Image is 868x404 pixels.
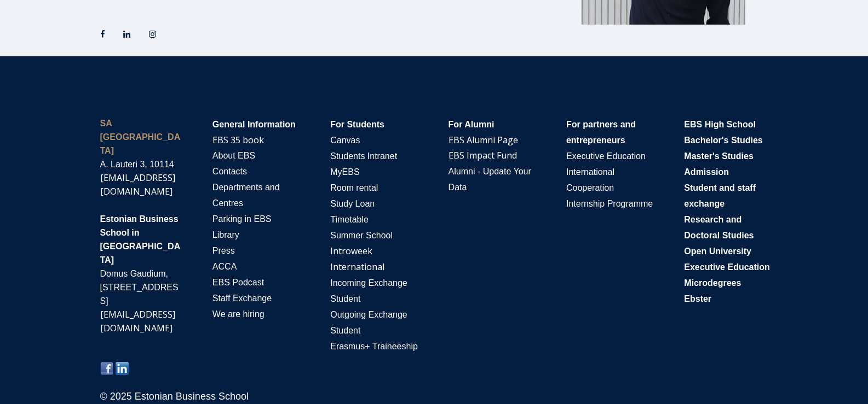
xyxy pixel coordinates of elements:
a: Ebster [684,292,711,305]
a: ACCA [212,260,237,272]
a: Microdegrees [684,277,741,289]
span: About EBS [212,151,255,160]
span: A. Lauteri 3, 10114 [100,160,174,169]
a: We are hiring [212,308,265,320]
a: ntroweek [333,245,372,257]
a: Study Loan [330,197,375,209]
span: ACCA [212,262,237,271]
span: For Students [330,120,384,129]
img: Share on facebook [100,362,113,375]
strong: SA [GEOGRAPHIC_DATA] [100,119,181,155]
a: Internship Programme [566,197,653,209]
span: I [330,247,372,256]
span: Research and Doctoral Studies [684,215,754,240]
a: Staff Exchange [212,292,272,304]
a: Library [212,229,239,241]
span: Timetable [330,215,369,224]
a: [EMAIL_ADDRESS][DOMAIN_NAME] [100,308,175,334]
a: Parking in EBS [212,213,272,225]
span: MyEBS [330,167,359,177]
span: Domus Gaudium, [STREET_ADDRESS] [100,269,179,306]
a: Executive Education [566,150,646,162]
span: Staff Exchange [212,294,272,303]
a: EBS High School [684,118,756,130]
span: Departments and Centres [212,183,280,208]
span: Contacts [212,167,247,176]
span: Internship Programme [566,199,653,208]
a: Canvas [330,134,360,146]
span: Master's Studies [684,151,754,161]
a: Executive Education [684,261,770,273]
img: Share on linkedin [116,362,129,375]
span: Parking in EBS [212,214,272,224]
span: For Alumni [449,120,495,129]
a: Open University [684,245,751,257]
a: Erasmus+ Traineeship [330,340,418,352]
a: EBS 35 book [212,134,264,146]
span: Summer School [330,231,393,240]
a: Summer School [330,229,393,241]
a: Press [212,244,235,256]
a: Contacts [212,165,247,177]
span: Bachelor's Studies [684,136,762,145]
span: Study Loan [330,199,375,208]
a: MyEBS [330,166,359,178]
span: Canvas [330,136,360,145]
a: EBS Impact Fund [449,149,517,161]
a: Timetable [330,213,369,225]
a: Admission [684,166,729,178]
a: Students Intranet [330,150,397,162]
a: International Cooperation [566,166,614,194]
span: Admission [684,167,729,177]
span: Microdegrees [684,278,741,288]
span: Incoming Exchange Student [330,278,407,303]
a: Room rental [330,181,378,194]
span: © 2025 Estonian Business School [100,391,249,402]
span: I [330,262,384,272]
a: nternational [333,261,384,273]
span: Students Intranet [330,151,397,161]
a: About EBS [212,149,255,161]
a: Alumni - Update Your Data [449,165,531,193]
span: Estonian Business School in [GEOGRAPHIC_DATA] [100,214,181,265]
span: Student and staff exchange [684,183,756,208]
span: General Information [212,120,296,129]
a: Outgoing Exchange Student [330,308,407,336]
span: Executive Education [684,262,770,272]
span: EBS Podcast [212,278,264,287]
a: EBS Alumni Page [449,134,518,146]
a: Departments and Centres [212,181,280,209]
span: EBS High School [684,120,756,129]
a: Bachelor's Studies [684,134,762,146]
a: Incoming Exchange Student [330,277,407,305]
span: Erasmus+ Traineeship [330,342,418,351]
span: Ebster [684,294,711,303]
span: Library [212,230,239,239]
span: International Cooperation [566,167,614,192]
span: Executive Education [566,151,646,161]
span: Outgoing Exchange Student [330,310,407,335]
span: Press [212,246,235,255]
span: Open University [684,247,751,256]
a: [EMAIL_ADDRESS][DOMAIN_NAME] [100,172,175,197]
a: Master's Studies [684,150,754,162]
a: Student and staff exchange [684,181,756,209]
span: Room rental [330,183,378,192]
a: EBS Podcast [212,276,264,288]
span: We are hiring [212,309,265,319]
span: For partners and entrepreneurs [566,120,636,145]
a: Research and Doctoral Studies [684,213,754,241]
span: Alumni - Update Your Data [449,167,531,192]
